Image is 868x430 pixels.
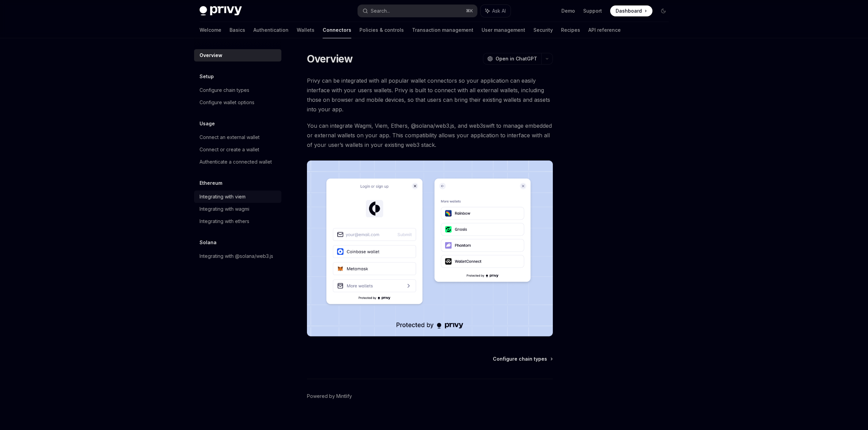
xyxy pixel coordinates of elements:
[200,252,273,260] div: Integrating with @solana/web3.js
[588,22,621,38] a: API reference
[200,120,215,128] h5: Usage
[371,7,390,15] div: Search...
[200,158,272,166] div: Authenticate a connected wallet
[307,393,352,400] a: Powered by Mintlify
[200,193,246,201] div: Integrating with viem
[482,22,525,38] a: User management
[493,356,547,362] span: Configure chain types
[194,143,281,156] a: Connect or create a wallet
[200,179,222,187] h5: Ethereum
[200,72,214,81] h5: Setup
[194,215,281,227] a: Integrating with ethers
[481,5,511,17] button: Ask AI
[200,133,260,141] div: Connect an external wallet
[466,8,473,14] span: ⌘ K
[194,131,281,143] a: Connect an external wallet
[307,76,553,114] span: Privy can be integrated with all popular wallet connectors so your application can easily interfa...
[200,86,249,94] div: Configure chain types
[359,22,404,38] a: Policies & controls
[194,84,281,96] a: Configure chain types
[194,250,281,262] a: Integrating with @solana/web3.js
[253,22,289,38] a: Authentication
[200,22,221,38] a: Welcome
[616,8,642,14] span: Dashboard
[358,5,477,17] button: Search...⌘K
[194,96,281,109] a: Configure wallet options
[493,356,552,362] a: Configure chain types
[533,22,553,38] a: Security
[496,55,537,62] span: Open in ChatGPT
[200,238,217,247] h5: Solana
[483,53,541,65] button: Open in ChatGPT
[307,161,553,336] img: Connectors3
[307,121,553,150] span: You can integrate Wagmi, Viem, Ethers, @solana/web3.js, and web3swift to manage embedded or exter...
[583,8,602,14] a: Support
[194,203,281,215] a: Integrating with wagmi
[200,205,249,213] div: Integrating with wagmi
[194,49,281,61] a: Overview
[561,8,575,14] a: Demo
[194,191,281,203] a: Integrating with viem
[194,156,281,168] a: Authenticate a connected wallet
[200,98,254,107] div: Configure wallet options
[610,5,652,16] a: Dashboard
[200,145,259,154] div: Connect or create a wallet
[412,22,473,38] a: Transaction management
[658,5,669,16] button: Toggle dark mode
[492,8,506,14] span: Ask AI
[200,217,249,225] div: Integrating with ethers
[307,53,353,65] h1: Overview
[200,51,222,59] div: Overview
[200,6,242,16] img: dark logo
[297,22,314,38] a: Wallets
[230,22,245,38] a: Basics
[561,22,580,38] a: Recipes
[323,22,351,38] a: Connectors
